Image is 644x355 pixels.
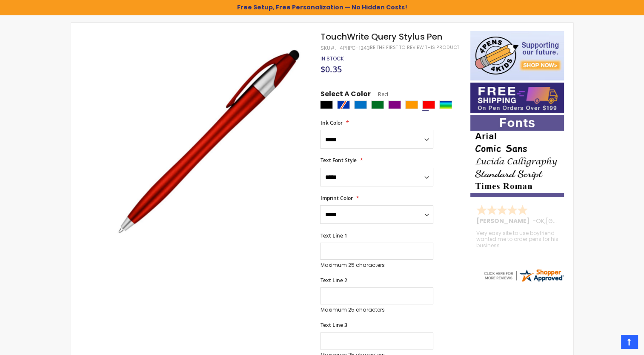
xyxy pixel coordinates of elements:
strong: SKU [320,44,336,52]
div: Purple [388,100,401,109]
div: Green [371,100,384,109]
span: Text Line 1 [320,232,347,239]
div: Assorted [439,100,452,109]
div: Very easy site to use boyfriend wanted me to order pens for his business [476,230,559,249]
span: Select A Color [320,89,370,101]
span: Text Line 2 [320,277,347,284]
img: Free shipping on orders over $199 [470,83,564,113]
span: OK [536,217,544,225]
span: Red [370,91,388,98]
span: - , [532,217,608,225]
div: 4PHPC-1243 [339,45,369,52]
img: touchwrite-query-stylus-pen-red_1.jpg [114,43,309,238]
span: Text Line 3 [320,321,347,329]
span: TouchWrite Query Stylus Pen [320,31,442,43]
a: 4pens.com certificate URL [483,278,564,285]
div: Blue Light [354,100,367,109]
iframe: Google Customer Reviews [574,332,644,355]
img: font-personalization-examples [470,115,564,197]
p: Maximum 25 characters [320,306,433,313]
img: 4pens 4 kids [470,31,564,80]
span: Imprint Color [320,195,352,202]
div: Availability [320,55,343,62]
img: 4pens.com widget logo [483,268,564,283]
div: Red [422,100,435,109]
span: [GEOGRAPHIC_DATA] [546,217,608,225]
span: $0.35 [320,63,341,75]
p: Maximum 25 characters [320,262,433,269]
div: Black [320,100,333,109]
a: Be the first to review this product [369,44,459,51]
span: Ink Color [320,119,342,126]
div: Orange [405,100,418,109]
span: Text Font Style [320,157,356,164]
span: In stock [320,55,343,62]
span: [PERSON_NAME] [476,217,532,225]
